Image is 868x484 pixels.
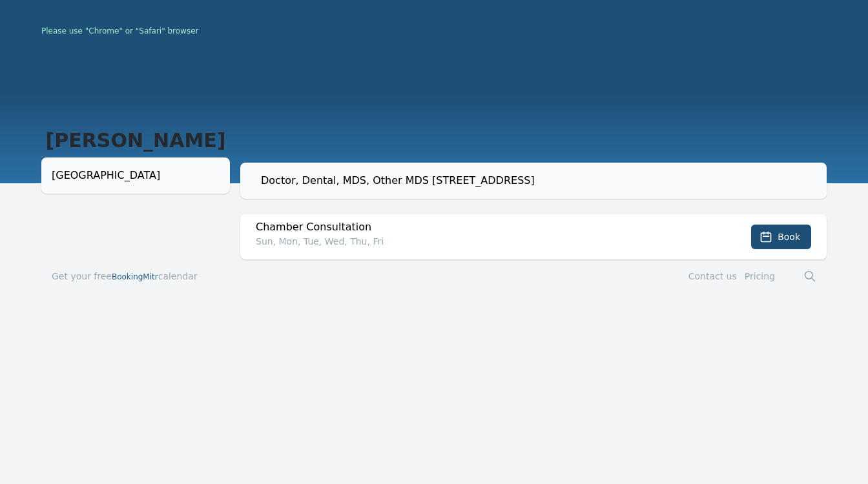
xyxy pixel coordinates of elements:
[256,235,695,248] p: Sun, Mon, Tue, Wed, Thu, Fri
[41,129,230,152] h1: [PERSON_NAME]
[112,272,158,281] span: BookingMitr
[52,168,220,183] div: [GEOGRAPHIC_DATA]
[52,270,198,283] a: Get your freeBookingMitrcalendar
[256,219,695,235] h2: Chamber Consultation
[688,271,737,281] a: Contact us
[778,230,800,243] span: Book
[261,173,816,188] div: Doctor, Dental, MDS, Other MDS [STREET_ADDRESS]
[751,225,811,249] button: Book
[745,271,775,281] a: Pricing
